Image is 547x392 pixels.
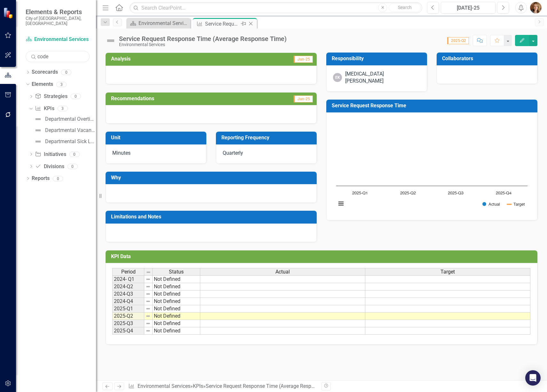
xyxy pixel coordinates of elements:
div: Departmental Vacancy Rate (By location code) [45,127,96,133]
td: 2024-Q2 [112,283,144,290]
input: Search Below... [26,51,90,62]
text: 2025-Q1 [352,191,368,195]
small: City of [GEOGRAPHIC_DATA], [GEOGRAPHIC_DATA] [26,16,90,26]
a: KPIs [35,105,54,112]
img: Not Defined [34,127,42,134]
div: Service Request Response Time (Average Response Time) [206,383,337,389]
text: 2025-Q4 [496,191,511,195]
img: Not Defined [34,115,42,123]
a: Divisions [35,163,64,170]
a: Departmental Sick Leave Usage (By location code) [33,136,96,147]
div: Environmental Services [119,42,287,47]
td: Not Defined [153,283,200,290]
div: Environmental Services [139,19,189,27]
button: View chart menu, Chart [337,199,345,208]
h3: Responsibility [332,56,424,61]
img: 8DAGhfEEPCf229AAAAAElFTkSuQmCC [146,306,151,311]
span: Status [169,269,184,275]
div: 0 [61,69,71,75]
div: 0 [67,164,78,169]
a: Elements [32,81,53,88]
a: Reports [32,175,50,182]
img: Nichole Plowman [530,2,542,13]
span: Minutes [112,150,131,156]
a: Initiatives [35,151,66,158]
td: 2024-Q4 [112,298,144,305]
span: 2025-Q2 [447,37,469,44]
h3: Why [111,175,313,181]
td: 2024- Q1 [112,275,144,283]
img: ClearPoint Strategy [3,7,15,19]
div: [MEDICAL_DATA][PERSON_NAME] [345,70,420,85]
img: 8DAGhfEEPCf229AAAAAElFTkSuQmCC [146,284,151,289]
div: 0 [53,176,63,181]
div: 3 [56,82,67,87]
span: Search [398,5,412,10]
text: 2025-Q2 [400,191,416,195]
div: Quarterly [216,144,317,164]
text: 2025-Q3 [448,191,464,195]
h3: Unit [111,135,203,141]
div: 0 [71,94,81,99]
span: Period [121,269,136,275]
img: 8DAGhfEEPCf229AAAAAElFTkSuQmCC [146,291,151,297]
td: Not Defined [153,290,200,298]
button: Show Actual [482,202,500,207]
div: » » [128,383,317,390]
td: 2025-Q1 [112,305,144,313]
a: Departmental Vacancy Rate (By location code) [33,125,96,135]
h3: Limitations and Notes [111,214,313,220]
div: 0 [69,151,80,157]
a: KPIs [193,383,203,389]
button: Search [389,3,421,12]
a: Scorecards [32,69,58,76]
td: Not Defined [153,320,200,327]
div: EK [333,73,342,82]
span: Jun-25 [294,95,313,102]
div: Service Request Response Time (Average Response Time) [119,35,287,42]
span: Actual [275,269,290,275]
h3: Service Request Response Time [332,103,534,109]
img: Not Defined [34,138,42,145]
td: Not Defined [153,327,200,335]
a: Strategies [35,93,67,100]
div: Chart. Highcharts interactive chart. [333,118,531,214]
h3: Collaborators [442,56,534,61]
div: 3 [58,106,68,111]
img: 8DAGhfEEPCf229AAAAAElFTkSuQmCC [146,314,151,319]
img: 8DAGhfEEPCf229AAAAAElFTkSuQmCC [146,321,151,326]
img: 8DAGhfEEPCf229AAAAAElFTkSuQmCC [146,270,151,275]
td: 2025-Q3 [112,320,144,327]
img: 8DAGhfEEPCf229AAAAAElFTkSuQmCC [146,299,151,304]
h3: KPI Data [111,254,534,259]
div: Open Intercom Messenger [525,370,541,386]
a: Environmental Services [26,36,90,43]
img: Not Defined [106,36,116,46]
h3: Analysis [111,56,211,62]
button: [DATE]-25 [441,2,495,13]
td: Not Defined [153,298,200,305]
svg: Interactive chart [333,118,531,214]
span: Elements & Reports [26,8,90,16]
button: Show Target [507,202,525,207]
td: 2024-Q3 [112,290,144,298]
td: 2025-Q2 [112,313,144,320]
td: 2025-Q4 [112,327,144,335]
span: Target [440,269,455,275]
img: 8DAGhfEEPCf229AAAAAElFTkSuQmCC [146,277,151,282]
span: Jun-25 [294,56,313,63]
td: Not Defined [153,305,200,313]
img: 8DAGhfEEPCf229AAAAAElFTkSuQmCC [146,328,151,333]
div: [DATE]-25 [443,4,493,12]
div: Service Request Response Time (Average Response Time) [205,20,239,28]
a: Environmental Services [128,19,189,27]
h3: Reporting Frequency [221,135,313,141]
input: Search ClearPoint... [130,2,422,13]
td: Not Defined [153,275,200,283]
a: Departmental Overtime (By location code) [33,114,96,124]
h3: Recommendations [111,96,250,102]
div: Departmental Sick Leave Usage (By location code) [45,139,96,144]
td: Not Defined [153,313,200,320]
div: Departmental Overtime (By location code) [45,116,96,122]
